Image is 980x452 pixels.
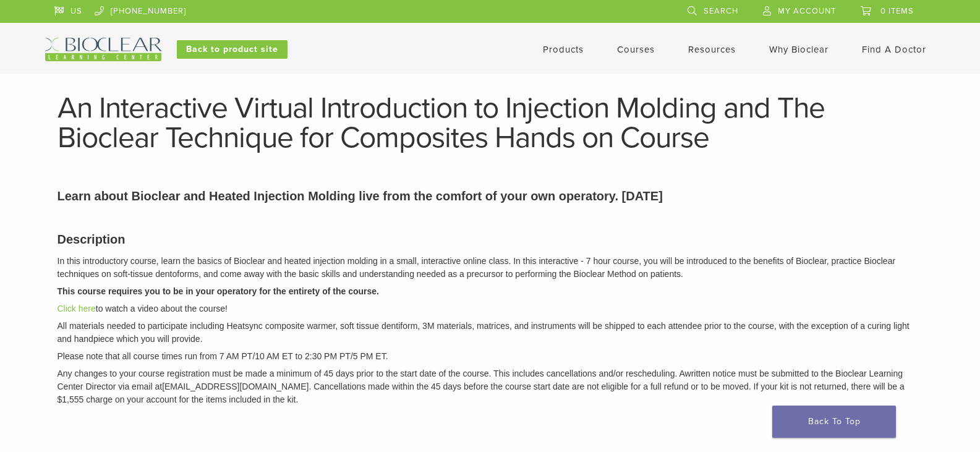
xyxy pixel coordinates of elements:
p: to watch a video about the course! [58,302,923,315]
p: Learn about Bioclear and Heated Injection Molding live from the comfort of your own operatory. [D... [58,187,923,205]
h1: An Interactive Virtual Introduction to Injection Molding and The Bioclear Technique for Composite... [58,93,923,153]
p: All materials needed to participate including Heatsync composite warmer, soft tissue dentiform, 3... [58,320,923,346]
span: My Account [778,6,836,16]
a: Find A Doctor [862,44,926,55]
a: Courses [617,44,655,55]
em: written notice must be submitted to the Bioclear Learning Center Director via email at [EMAIL_ADD... [58,369,905,404]
a: Back To Top [772,406,896,438]
a: Click here [58,304,96,313]
span: Any changes to your course registration must be made a minimum of 45 days prior to the start date... [58,369,685,378]
a: Why Bioclear [769,44,829,55]
p: In this introductory course, learn the basics of Bioclear and heated injection molding in a small... [58,255,923,281]
a: Products [543,44,584,55]
a: Back to product site [177,40,288,59]
img: Bioclear [45,38,161,61]
h3: Description [58,230,923,249]
strong: This course requires you to be in your operatory for the entirety of the course. [58,286,379,296]
a: Resources [688,44,736,55]
span: 0 items [880,6,914,16]
span: Search [704,6,738,16]
p: Please note that all course times run from 7 AM PT/10 AM ET to 2:30 PM PT/5 PM ET. [58,350,923,363]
